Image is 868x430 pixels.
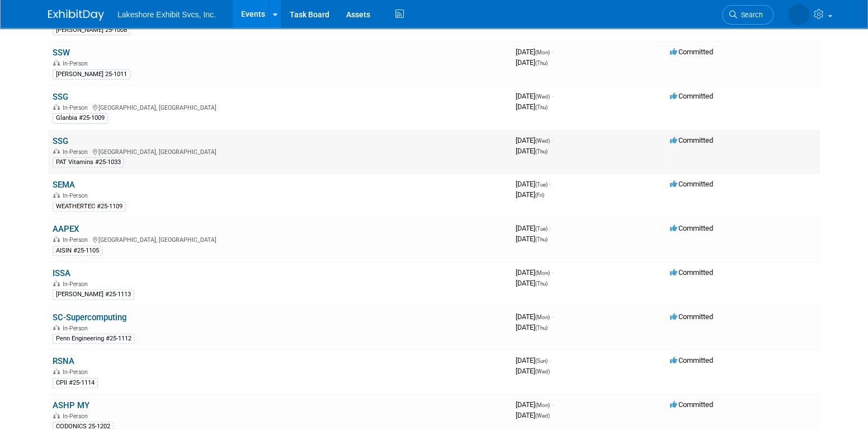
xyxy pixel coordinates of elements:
span: (Mon) [535,49,550,55]
span: [DATE] [516,279,548,287]
span: [DATE] [516,323,548,331]
span: (Wed) [535,138,550,144]
span: - [551,48,553,56]
span: [DATE] [516,268,553,277]
div: [GEOGRAPHIC_DATA], [GEOGRAPHIC_DATA] [53,235,507,244]
span: In-Person [63,104,91,111]
span: (Wed) [535,94,550,100]
img: In-Person Event [53,60,60,66]
span: [DATE] [516,48,553,56]
img: In-Person Event [53,325,60,330]
span: Committed [670,356,713,364]
div: [PERSON_NAME] 25-1011 [53,69,130,80]
span: (Sun) [535,358,548,364]
span: Committed [670,180,713,188]
div: [PERSON_NAME] #25-1113 [53,289,134,300]
span: - [551,136,553,144]
span: [DATE] [516,102,548,111]
div: Penn Engineering #25-1112 [53,334,135,344]
img: In-Person Event [53,192,60,198]
span: Lakeshore Exhibit Svcs, Inc. [117,10,216,19]
span: (Thu) [535,236,548,242]
span: [DATE] [516,356,551,364]
div: AISIN #25-1105 [53,246,102,256]
span: Committed [670,224,713,232]
span: Committed [670,48,713,56]
span: In-Person [63,236,91,244]
div: [GEOGRAPHIC_DATA], [GEOGRAPHIC_DATA] [53,147,507,156]
span: Committed [670,92,713,100]
a: Search [672,5,724,25]
span: (Thu) [535,148,548,155]
div: PAT Vitamins #25-1033 [53,157,124,167]
span: In-Person [63,281,91,288]
span: (Mon) [535,314,550,320]
span: In-Person [63,60,91,67]
span: - [549,356,551,364]
span: Search [687,11,713,19]
span: Committed [670,268,713,277]
a: AAPEX [53,224,79,234]
span: - [549,224,551,232]
a: ASHP MY [53,400,89,410]
img: In-Person Event [53,236,60,242]
img: In-Person Event [53,281,60,286]
span: - [551,400,553,409]
span: (Wed) [535,413,550,419]
span: In-Person [63,368,91,376]
span: (Thu) [535,104,548,110]
span: (Tue) [535,181,548,188]
a: ISSA [53,268,70,278]
span: Committed [670,312,713,321]
span: Committed [670,136,713,144]
img: In-Person Event [53,104,60,110]
span: (Thu) [535,281,548,287]
span: (Mon) [535,270,550,276]
span: [DATE] [516,224,551,232]
span: [DATE] [516,400,553,409]
img: ExhibitDay [48,10,104,21]
span: [DATE] [516,180,551,188]
span: (Wed) [535,368,550,375]
span: [DATE] [516,92,553,100]
a: SC-Supercomputing [53,312,126,322]
span: - [549,180,551,188]
div: [GEOGRAPHIC_DATA], [GEOGRAPHIC_DATA] [53,102,507,111]
span: [DATE] [516,58,548,67]
span: In-Person [63,325,91,332]
span: [DATE] [516,136,553,144]
span: (Fri) [535,192,544,198]
img: MICHELLE MOYA [738,6,809,18]
span: (Thu) [535,60,548,66]
span: - [551,92,553,100]
a: SSG [53,136,68,146]
span: (Tue) [535,226,548,232]
span: Committed [670,400,713,409]
span: [DATE] [516,312,553,321]
span: (Mon) [535,402,550,408]
div: [PERSON_NAME] 25-1008 [53,25,130,35]
img: In-Person Event [53,368,60,374]
span: In-Person [63,192,91,199]
div: CPII #25-1114 [53,378,98,388]
div: Glanbia #25-1009 [53,113,108,123]
span: - [551,312,553,321]
img: In-Person Event [53,148,60,154]
span: [DATE] [516,147,548,155]
span: [DATE] [516,190,544,199]
span: In-Person [63,148,91,156]
span: [DATE] [516,411,550,419]
span: (Thu) [535,325,548,331]
span: In-Person [63,413,91,420]
img: In-Person Event [53,413,60,418]
div: WEATHERTEC #25-1109 [53,202,126,212]
a: SSW [53,48,70,58]
a: SEMA [53,180,75,190]
span: [DATE] [516,235,548,243]
a: RSNA [53,356,74,366]
span: [DATE] [516,367,550,375]
a: SSG [53,92,68,102]
span: - [551,268,553,277]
